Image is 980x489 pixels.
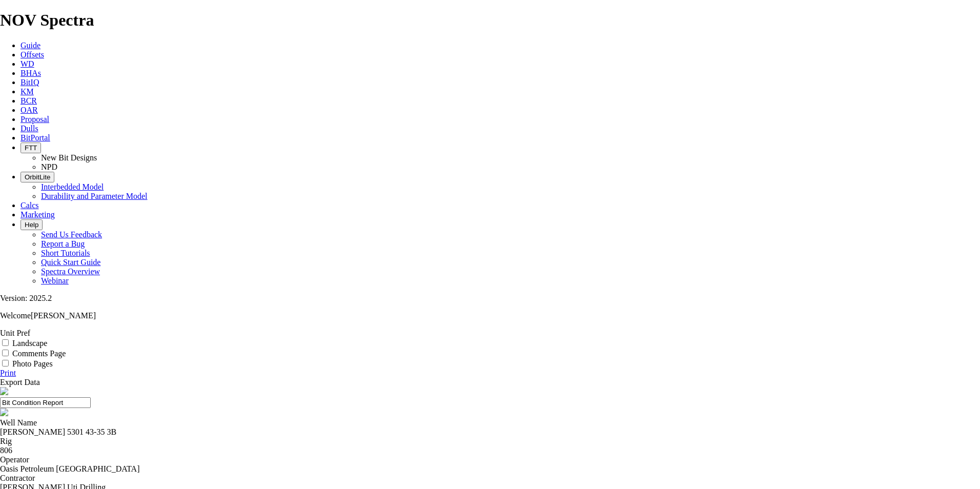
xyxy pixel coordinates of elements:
[31,311,96,320] span: [PERSON_NAME]
[21,59,34,68] a: WD
[21,106,38,114] a: OAR
[25,144,37,152] span: FTT
[21,133,50,142] a: BitPortal
[21,201,39,210] a: Calcs
[12,349,66,358] label: Comments Page
[25,173,50,181] span: OrbitLite
[21,50,44,59] a: Offsets
[21,115,49,124] a: Proposal
[41,267,100,276] a: Spectra Overview
[41,258,100,267] a: Quick Start Guide
[41,162,57,171] a: NPD
[41,239,85,248] a: Report a Bug
[21,69,41,77] a: BHAs
[21,124,38,133] a: Dulls
[21,41,40,50] a: Guide
[21,219,43,230] button: Help
[21,172,54,182] button: OrbitLite
[25,221,38,229] span: Help
[41,249,90,257] a: Short Tutorials
[41,153,97,162] a: New Bit Designs
[21,210,55,219] a: Marketing
[41,182,104,191] a: Interbedded Model
[21,87,34,96] a: KM
[21,142,41,153] button: FTT
[12,339,47,348] label: Landscape
[41,192,148,200] a: Durability and Parameter Model
[41,230,102,239] a: Send Us Feedback
[21,78,39,87] a: BitIQ
[12,359,53,368] label: Photo Pages
[21,96,37,105] a: BCR
[41,276,69,285] a: Webinar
